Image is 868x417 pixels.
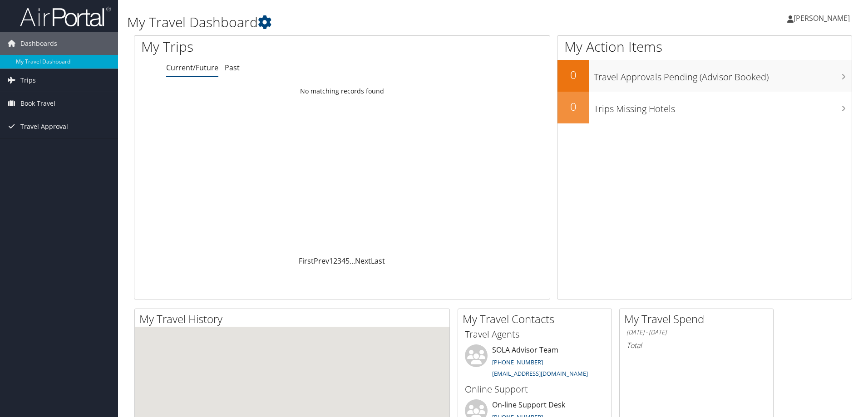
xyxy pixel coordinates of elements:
[557,67,589,83] h2: 0
[20,69,36,92] span: Trips
[371,256,385,266] a: Last
[492,369,588,378] a: [EMAIL_ADDRESS][DOMAIN_NAME]
[465,383,605,396] h3: Online Support
[557,37,852,56] h1: My Action Items
[141,37,370,56] h1: My Trips
[341,256,345,266] a: 4
[20,6,111,27] img: airportal-logo.png
[350,256,355,266] span: …
[329,256,333,266] a: 1
[314,256,329,266] a: Prev
[166,63,218,73] a: Current/Future
[355,256,371,266] a: Next
[794,13,850,23] span: [PERSON_NAME]
[345,256,350,266] a: 5
[787,5,859,32] a: [PERSON_NAME]
[557,92,852,123] a: 0Trips Missing Hotels
[492,358,543,366] a: [PHONE_NUMBER]
[333,256,337,266] a: 2
[594,66,852,83] h3: Travel Approvals Pending (Advisor Booked)
[134,83,550,99] td: No matching records found
[626,340,766,350] h6: Total
[463,311,612,327] h2: My Travel Contacts
[127,13,615,32] h1: My Travel Dashboard
[626,328,766,337] h6: [DATE] - [DATE]
[465,328,605,341] h3: Travel Agents
[557,60,852,92] a: 0Travel Approvals Pending (Advisor Booked)
[20,115,68,138] span: Travel Approval
[20,32,57,55] span: Dashboards
[624,311,773,327] h2: My Travel Spend
[557,99,589,114] h2: 0
[139,311,449,327] h2: My Travel History
[460,344,609,382] li: SOLA Advisor Team
[337,256,341,266] a: 3
[225,63,240,73] a: Past
[594,98,852,115] h3: Trips Missing Hotels
[20,92,55,115] span: Book Travel
[299,256,314,266] a: First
